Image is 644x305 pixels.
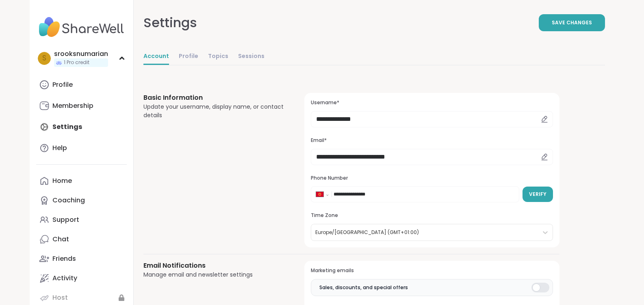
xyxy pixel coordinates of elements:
a: Account [143,49,169,65]
a: Profile [36,75,127,95]
button: Verify [523,187,553,202]
span: 1 Pro credit [64,59,89,66]
div: srooksnumarian [54,49,108,58]
h3: Marketing emails [311,267,553,274]
div: Membership [52,101,93,110]
a: Activity [36,268,127,288]
img: ShareWell Nav Logo [36,13,127,41]
div: Host [52,293,68,302]
button: Save Changes [539,14,605,31]
div: Chat [52,235,69,244]
span: Sales, discounts, and special offers [319,284,408,291]
a: Friends [36,249,127,268]
a: Topics [208,49,228,65]
a: Sessions [238,49,265,65]
a: Profile [179,49,198,65]
h3: Time Zone [311,212,553,219]
h3: Username* [311,99,553,106]
a: Chat [36,230,127,249]
div: Friends [52,254,76,263]
h3: Email Notifications [143,261,285,271]
span: Save Changes [552,19,592,26]
h3: Basic Information [143,93,285,103]
h3: Email* [311,137,553,144]
div: Manage email and newsletter settings [143,271,285,279]
div: Activity [52,274,77,283]
a: Coaching [36,191,127,210]
a: Home [36,171,127,191]
div: Settings [143,13,197,32]
h3: Phone Number [311,175,553,182]
a: Membership [36,96,127,116]
a: Support [36,210,127,230]
div: Help [52,144,67,152]
div: Support [52,215,79,224]
span: Verify [529,191,546,198]
div: Profile [52,80,73,89]
div: Update your username, display name, or contact details [143,103,285,120]
a: Help [36,138,127,158]
div: Home [52,176,72,185]
div: Coaching [52,196,85,205]
span: s [42,53,46,64]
